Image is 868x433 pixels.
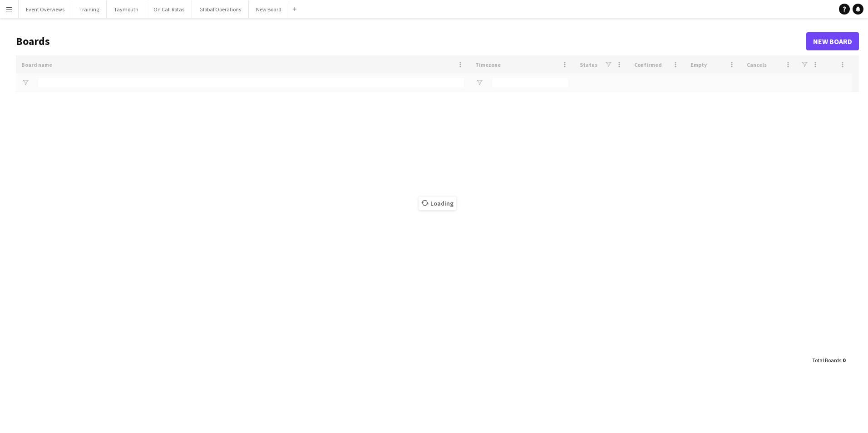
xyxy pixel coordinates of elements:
[146,0,192,18] button: On Call Rotas
[843,357,845,364] span: 0
[72,0,107,18] button: Training
[192,0,249,18] button: Global Operations
[19,0,72,18] button: Event Overviews
[806,32,859,50] a: New Board
[107,0,146,18] button: Taymouth
[16,34,806,48] h1: Boards
[419,197,456,210] span: Loading
[812,351,845,369] div: :
[812,357,841,364] span: Total Boards
[249,0,289,18] button: New Board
